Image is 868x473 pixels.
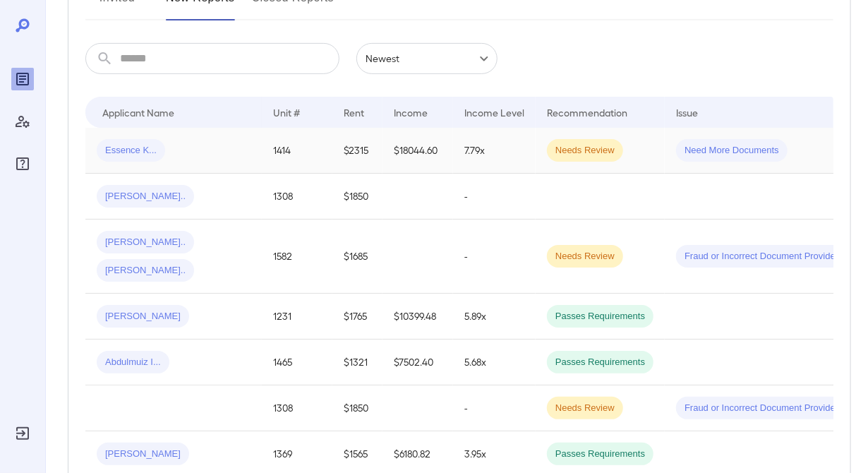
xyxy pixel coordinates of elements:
[382,128,453,174] td: $18044.60
[262,294,332,340] td: 1231
[547,104,627,121] div: Recommendation
[547,356,653,369] span: Passes Requirements
[332,174,382,220] td: $1850
[262,128,332,174] td: 1414
[453,128,536,174] td: 7.79x
[262,340,332,385] td: 1465
[97,448,189,461] span: [PERSON_NAME]
[382,294,453,340] td: $10399.48
[262,174,332,220] td: 1308
[332,385,382,431] td: $1850
[547,310,653,323] span: Passes Requirements
[547,144,623,157] span: Needs Review
[547,250,623,263] span: Needs Review
[547,402,623,415] span: Needs Review
[273,104,300,121] div: Unit #
[97,264,194,277] span: [PERSON_NAME]..
[394,104,428,121] div: Income
[11,110,34,133] div: Manage Users
[97,144,165,157] span: Essence K...
[97,356,169,369] span: Abdulmuiz I...
[453,385,536,431] td: -
[382,340,453,385] td: $7502.40
[676,402,849,415] span: Fraud or Incorrect Document Provided
[676,104,699,121] div: Issue
[332,294,382,340] td: $1765
[453,220,536,294] td: -
[676,250,849,263] span: Fraud or Incorrect Document Provided
[11,152,34,175] div: FAQ
[453,294,536,340] td: 5.89x
[332,340,382,385] td: $1321
[332,220,382,294] td: $1685
[11,422,34,445] div: Log Out
[97,310,189,323] span: [PERSON_NAME]
[356,43,498,74] div: Newest
[332,128,382,174] td: $2315
[464,104,524,121] div: Income Level
[344,104,366,121] div: Rent
[11,68,34,90] div: Reports
[262,385,332,431] td: 1308
[102,104,174,121] div: Applicant Name
[453,340,536,385] td: 5.68x
[97,190,194,203] span: [PERSON_NAME]..
[262,220,332,294] td: 1582
[453,174,536,220] td: -
[97,236,194,249] span: [PERSON_NAME]..
[676,144,788,157] span: Need More Documents
[547,448,653,461] span: Passes Requirements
